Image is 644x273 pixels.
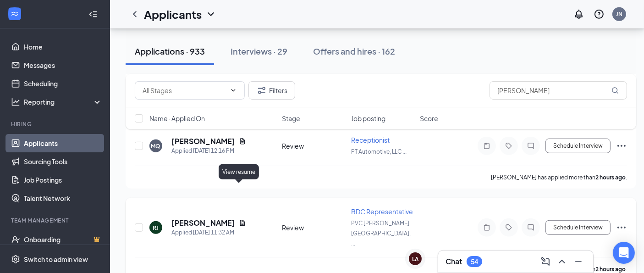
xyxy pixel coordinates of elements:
[481,142,492,150] svg: Note
[88,10,98,19] svg: Collapse
[24,134,102,152] a: Applicants
[11,255,20,264] svg: Settings
[538,254,553,269] button: ComposeMessage
[24,255,88,264] div: Switch to admin view
[556,256,567,267] svg: ChevronUp
[611,87,619,94] svg: MagnifyingGlass
[10,9,19,18] svg: WorkstreamLogo
[446,256,462,267] h3: Chat
[171,218,235,228] h5: [PERSON_NAME]
[282,141,346,150] div: Review
[595,174,626,181] b: 2 hours ago
[613,242,635,264] div: Open Intercom Messenger
[491,173,627,181] p: [PERSON_NAME] has applied more than .
[351,114,385,123] span: Job posting
[503,224,514,231] svg: Tag
[171,146,246,156] div: Applied [DATE] 12:16 PM
[412,255,418,263] div: LA
[24,56,102,74] a: Messages
[545,139,611,153] button: Schedule Interview
[616,222,627,233] svg: Ellipses
[171,228,246,237] div: Applied [DATE] 11:32 AM
[24,97,103,106] div: Reporting
[540,256,551,267] svg: ComposeMessage
[571,254,586,269] button: Minimize
[351,136,390,144] span: Receptionist
[144,6,202,22] h1: Applicants
[616,10,622,18] div: JN
[256,85,267,96] svg: Filter
[135,45,205,57] div: Applications · 933
[420,114,438,123] span: Score
[11,97,20,106] svg: Analysis
[351,148,407,155] span: PT Automotive, LLC ...
[545,220,611,235] button: Schedule Interview
[616,140,627,151] svg: Ellipses
[525,142,536,150] svg: ChatInactive
[555,254,569,269] button: ChevronUp
[594,9,605,20] svg: QuestionInfo
[282,114,300,123] span: Stage
[153,224,159,232] div: RJ
[595,266,626,273] b: 2 hours ago
[24,152,102,171] a: Sourcing Tools
[129,9,140,20] svg: ChevronLeft
[230,87,237,94] svg: ChevronDown
[24,38,102,56] a: Home
[525,224,536,231] svg: ChatInactive
[11,217,100,224] div: Team Management
[239,219,246,227] svg: Document
[282,223,346,232] div: Review
[471,258,478,266] div: 54
[24,171,102,189] a: Job Postings
[171,136,235,146] h5: [PERSON_NAME]
[219,164,259,179] div: View resume
[205,9,216,20] svg: ChevronDown
[239,138,246,145] svg: Document
[24,230,102,249] a: OnboardingCrown
[573,256,584,267] svg: Minimize
[231,45,287,57] div: Interviews · 29
[11,120,100,128] div: Hiring
[503,142,514,150] svg: Tag
[149,114,205,123] span: Name · Applied On
[573,9,584,20] svg: Notifications
[313,45,395,57] div: Offers and hires · 162
[248,81,295,100] button: Filter Filters
[351,220,411,247] span: PVC [PERSON_NAME][GEOGRAPHIC_DATA], ...
[24,74,102,93] a: Scheduling
[143,85,226,95] input: All Stages
[490,81,627,100] input: Search in applications
[481,224,492,231] svg: Note
[151,142,161,150] div: MQ
[24,189,102,207] a: Talent Network
[351,207,413,216] span: BDC Representative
